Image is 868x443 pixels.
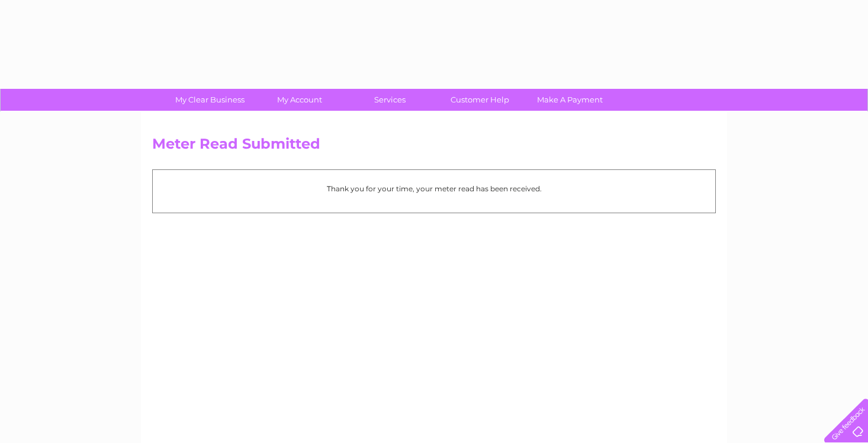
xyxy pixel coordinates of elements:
[341,89,439,111] a: Services
[431,89,529,111] a: Customer Help
[161,89,259,111] a: My Clear Business
[251,89,349,111] a: My Account
[521,89,619,111] a: Make A Payment
[159,183,709,194] p: Thank you for your time, your meter read has been received.
[152,136,716,158] h2: Meter Read Submitted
